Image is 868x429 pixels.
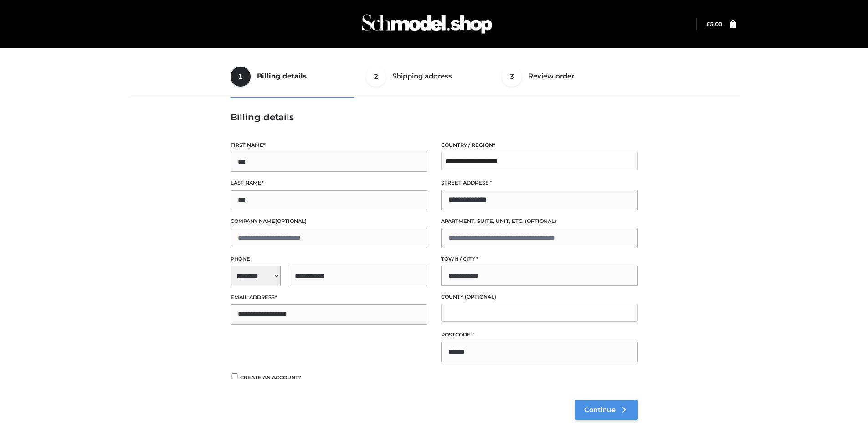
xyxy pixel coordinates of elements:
img: Schmodel Admin 964 [359,6,495,42]
label: Town / City [441,255,638,264]
span: (optional) [275,218,307,224]
label: Postcode [441,331,638,339]
label: County [441,293,638,301]
span: Create an account? [240,374,302,381]
label: Last name [231,179,427,187]
h3: Billing details [231,112,638,123]
span: (optional) [525,218,556,224]
label: Apartment, suite, unit, etc. [441,217,638,226]
a: £5.00 [706,21,722,27]
input: Create an account? [231,373,239,379]
label: Email address [231,293,427,302]
label: Company name [231,217,427,226]
bdi: 5.00 [706,21,722,27]
label: First name [231,141,427,150]
span: (optional) [465,294,496,300]
span: £ [706,21,710,27]
a: Continue [575,400,638,420]
label: Country / Region [441,141,638,150]
label: Phone [231,255,427,264]
span: Continue [584,406,616,414]
label: Street address [441,179,638,187]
